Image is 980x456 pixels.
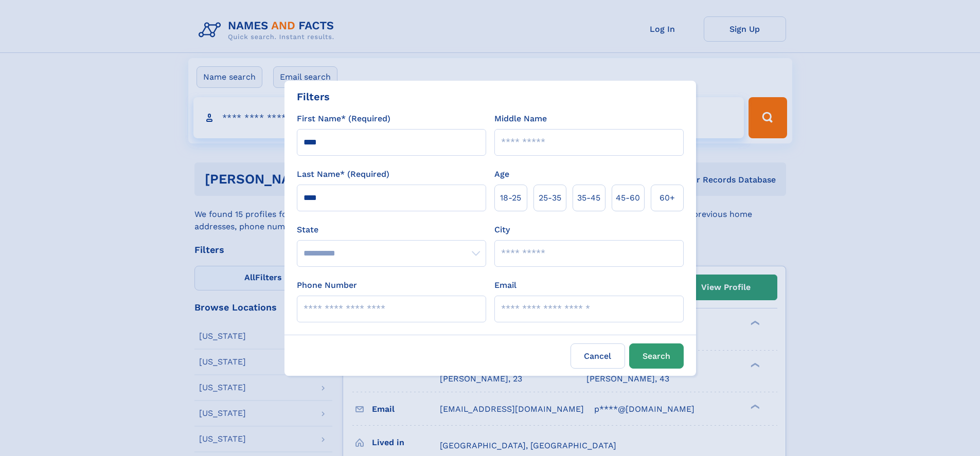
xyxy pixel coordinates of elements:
label: Middle Name [494,113,547,125]
div: Filters [297,89,330,104]
span: 25‑35 [539,192,561,204]
label: Cancel [571,343,625,369]
label: State [297,224,486,236]
span: 18‑25 [500,192,521,204]
label: City [494,224,510,236]
span: 45‑60 [616,192,640,204]
label: Email [494,279,516,291]
label: First Name* (Required) [297,113,390,125]
label: Last Name* (Required) [297,168,389,180]
button: Search [629,343,684,369]
span: 35‑45 [577,192,600,204]
span: 60+ [660,192,675,204]
label: Age [494,168,509,180]
label: Phone Number [297,279,357,291]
